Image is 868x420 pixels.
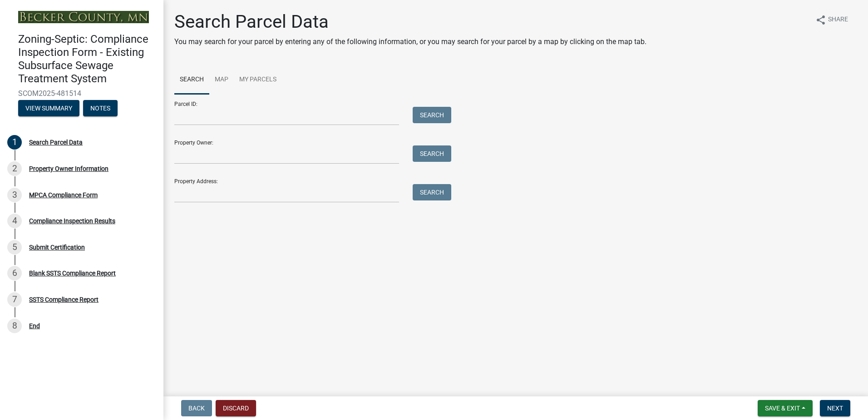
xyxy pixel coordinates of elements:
div: 3 [7,188,22,202]
a: Map [209,65,234,95]
div: Compliance Inspection Results [29,218,115,224]
div: End [29,323,40,329]
div: 6 [7,266,22,280]
div: Search Parcel Data [29,139,83,145]
div: 8 [7,319,22,333]
wm-modal-confirm: Summary [18,105,79,112]
div: 1 [7,135,22,150]
div: 2 [7,161,22,176]
button: Search [413,184,451,200]
div: Blank SSTS Compliance Report [29,270,116,276]
button: Back [181,400,212,416]
button: shareShare [808,11,855,29]
button: Search [413,107,451,123]
div: 4 [7,214,22,228]
a: Search [174,65,209,95]
button: View Summary [18,100,79,116]
span: Share [828,15,848,25]
button: Next [820,400,850,416]
div: MPCA Compliance Form [29,192,98,198]
p: You may search for your parcel by entering any of the following information, or you may search fo... [174,36,646,47]
button: Discard [216,400,256,416]
a: My Parcels [234,65,282,95]
div: SSTS Compliance Report [29,296,99,303]
button: Search [413,145,451,162]
i: share [815,15,826,25]
div: 7 [7,292,22,307]
h1: Search Parcel Data [174,11,646,33]
span: SCOM2025-481514 [18,89,145,98]
span: Save & Exit [765,405,800,412]
span: Next [827,405,843,412]
img: Becker County, Minnesota [18,11,149,23]
span: Back [188,405,205,412]
wm-modal-confirm: Notes [83,105,118,112]
div: 5 [7,240,22,255]
button: Notes [83,100,118,116]
h4: Zoning-Septic: Compliance Inspection Form - Existing Subsurface Sewage Treatment System [18,33,156,85]
button: Save & Exit [758,400,813,416]
div: Property Owner Information [29,165,108,172]
div: Submit Certification [29,244,85,250]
